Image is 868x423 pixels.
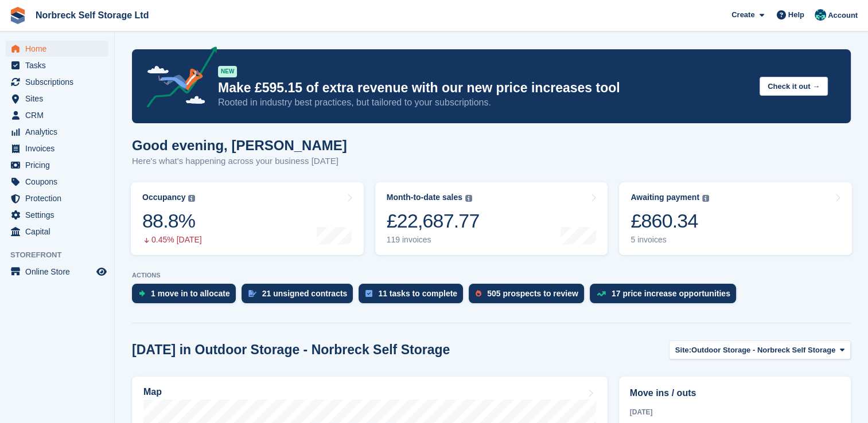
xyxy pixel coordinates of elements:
[702,195,709,202] img: icon-info-grey-7440780725fd019a000dd9b08b2336e03edf1995a4989e88bcd33f0948082b44.svg
[25,207,94,223] span: Settings
[630,235,709,245] div: 5 invoices
[6,190,108,206] a: menu
[242,284,359,309] a: 21 unsigned contracts
[25,174,94,190] span: Coupons
[487,289,578,298] div: 505 prospects to review
[669,340,851,359] button: Site: Outdoor Storage - Norbreck Self Storage
[142,193,185,202] div: Occupancy
[6,207,108,223] a: menu
[151,289,230,298] div: 1 move in to allocate
[6,107,108,123] a: menu
[630,407,840,417] div: [DATE]
[731,9,754,21] span: Create
[387,193,462,202] div: Month-to-date sales
[612,289,730,298] div: 17 price increase opportunities
[6,157,108,173] a: menu
[387,235,480,245] div: 119 invoices
[378,289,457,298] div: 11 tasks to complete
[25,91,94,107] span: Sites
[815,9,826,21] img: Sally King
[132,284,242,309] a: 1 move in to allocate
[25,107,94,123] span: CRM
[31,6,153,25] a: Norbreck Self Storage Ltd
[25,140,94,156] span: Invoices
[218,96,750,109] p: Rooted in industry best practices, but tailored to your subscriptions.
[6,41,108,57] a: menu
[6,91,108,107] a: menu
[25,57,94,73] span: Tasks
[788,9,804,21] span: Help
[6,74,108,90] a: menu
[691,344,835,356] span: Outdoor Storage - Norbreck Self Storage
[630,193,699,202] div: Awaiting payment
[9,7,26,24] img: stora-icon-8386f47178a22dfd0bd8f6a31ec36ba5ce8667c1dd55bd0f319d3a0aa187defe.svg
[619,182,852,255] a: Awaiting payment £860.34 5 invoices
[218,66,237,77] div: NEW
[143,387,162,397] h2: Map
[6,224,108,240] a: menu
[137,46,217,112] img: price-adjustments-announcement-icon-8257ccfd72463d97f412b2fc003d46551f7dbcb40ab6d574587a9cd5c0d94...
[95,265,108,279] a: Preview store
[828,10,858,21] span: Account
[597,291,606,296] img: price_increase_opportunities-93ffe204e8149a01c8c9dc8f82e8f89637d9d84a8eef4429ea346261dce0b2c0.svg
[132,342,450,358] h2: [DATE] in Outdoor Storage - Norbreck Self Storage
[25,41,94,57] span: Home
[10,249,114,261] span: Storefront
[131,182,364,255] a: Occupancy 88.8% 0.45% [DATE]
[132,155,347,168] p: Here's what's happening across your business [DATE]
[142,235,202,245] div: 0.45% [DATE]
[6,264,108,280] a: menu
[132,272,851,279] p: ACTIONS
[387,209,480,233] div: £22,687.77
[469,284,590,309] a: 505 prospects to review
[375,182,608,255] a: Month-to-date sales £22,687.77 119 invoices
[6,140,108,156] a: menu
[6,174,108,190] a: menu
[142,209,202,233] div: 88.8%
[359,284,469,309] a: 11 tasks to complete
[132,138,347,153] h1: Good evening, [PERSON_NAME]
[25,264,94,280] span: Online Store
[262,289,348,298] div: 21 unsigned contracts
[476,290,481,297] img: prospect-51fa495bee0391a8d652442698ab0144808aea92771e9ea1ae160a38d050c398.svg
[25,157,94,173] span: Pricing
[248,290,256,297] img: contract_signature_icon-13c848040528278c33f63329250d36e43548de30e8caae1d1a13099fd9432cc5.svg
[25,124,94,140] span: Analytics
[465,195,472,202] img: icon-info-grey-7440780725fd019a000dd9b08b2336e03edf1995a4989e88bcd33f0948082b44.svg
[590,284,742,309] a: 17 price increase opportunities
[218,80,750,96] p: Make £595.15 of extra revenue with our new price increases tool
[760,77,828,96] button: Check it out →
[25,74,94,90] span: Subscriptions
[630,386,840,400] h2: Move ins / outs
[675,344,691,356] span: Site:
[6,57,108,73] a: menu
[6,124,108,140] a: menu
[25,224,94,240] span: Capital
[188,195,195,202] img: icon-info-grey-7440780725fd019a000dd9b08b2336e03edf1995a4989e88bcd33f0948082b44.svg
[139,290,145,297] img: move_ins_to_allocate_icon-fdf77a2bb77ea45bf5b3d319d69a93e2d87916cf1d5bf7949dd705db3b84f3ca.svg
[630,209,709,233] div: £860.34
[365,290,372,297] img: task-75834270c22a3079a89374b754ae025e5fb1db73e45f91037f5363f120a921f8.svg
[25,190,94,206] span: Protection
